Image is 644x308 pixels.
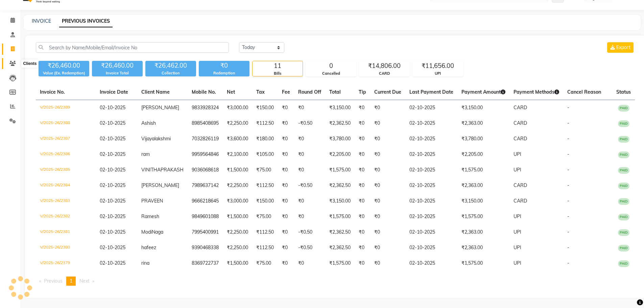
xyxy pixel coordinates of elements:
[355,131,370,147] td: ₹0
[370,178,405,193] td: ₹0
[405,224,457,240] td: 02-10-2025
[325,100,355,116] td: ₹3,150.00
[607,42,634,53] button: Export
[223,193,252,209] td: ₹3,000.00
[618,105,629,112] span: PAID
[188,178,223,193] td: 7989637142
[457,209,509,224] td: ₹1,575.00
[359,89,366,95] span: Tip
[32,18,51,24] a: INVOICE
[616,89,631,95] span: Status
[36,277,635,286] nav: Pagination
[278,162,294,178] td: ₹0
[223,147,252,162] td: ₹2,100.00
[306,71,356,76] div: Cancelled
[100,120,125,126] span: 02-10-2025
[188,256,223,271] td: 8369722737
[355,193,370,209] td: ₹0
[223,209,252,224] td: ₹1,500.00
[100,182,125,188] span: 02-10-2025
[36,147,96,162] td: V/2025-26/2386
[278,256,294,271] td: ₹0
[370,209,405,224] td: ₹0
[294,224,325,240] td: -₹0.50
[79,278,90,284] span: Next
[567,89,601,95] span: Cancel Reason
[359,71,409,76] div: CARD
[92,61,143,70] div: ₹26,460.00
[294,147,325,162] td: ₹0
[252,209,278,224] td: ₹75.00
[188,162,223,178] td: 9036068618
[223,178,252,193] td: ₹2,250.00
[141,244,156,251] span: hafeez
[252,224,278,240] td: ₹112.50
[145,61,196,70] div: ₹26,462.00
[567,167,569,173] span: -
[618,198,629,205] span: PAID
[36,100,96,116] td: V/2025-26/2389
[355,256,370,271] td: ₹0
[457,162,509,178] td: ₹1,575.00
[256,89,265,95] span: Tax
[457,116,509,131] td: ₹2,363.00
[21,60,38,68] div: Clients
[325,193,355,209] td: ₹3,150.00
[188,116,223,131] td: 8985408695
[294,100,325,116] td: ₹0
[355,147,370,162] td: ₹0
[36,224,96,240] td: V/2025-26/2381
[141,229,152,235] span: Modi
[567,120,569,126] span: -
[252,178,278,193] td: ₹112.50
[370,116,405,131] td: ₹0
[514,104,527,111] span: CARD
[36,256,96,271] td: V/2025-26/2379
[253,61,303,71] div: 11
[278,116,294,131] td: ₹0
[252,256,278,271] td: ₹75.00
[294,240,325,256] td: -₹0.50
[278,240,294,256] td: ₹0
[405,100,457,116] td: 02-10-2025
[223,240,252,256] td: ₹2,250.00
[278,100,294,116] td: ₹0
[36,193,96,209] td: V/2025-26/2383
[405,147,457,162] td: 02-10-2025
[141,89,170,95] span: Client Name
[618,151,629,158] span: PAID
[370,240,405,256] td: ₹0
[618,229,629,236] span: PAID
[457,131,509,147] td: ₹3,780.00
[294,116,325,131] td: -₹0.50
[514,120,527,126] span: CARD
[145,70,196,76] div: Collection
[252,100,278,116] td: ₹150.00
[278,224,294,240] td: ₹0
[355,224,370,240] td: ₹0
[616,44,630,50] span: Export
[405,178,457,193] td: 02-10-2025
[457,100,509,116] td: ₹3,150.00
[370,131,405,147] td: ₹0
[567,104,569,111] span: -
[567,198,569,204] span: -
[100,89,128,95] span: Invoice Date
[359,61,409,71] div: ₹14,806.00
[59,15,113,27] a: PREVIOUS INVOICES
[514,260,521,266] span: UPI
[100,260,125,266] span: 02-10-2025
[325,224,355,240] td: ₹2,362.50
[514,229,521,235] span: UPI
[152,229,163,235] span: Naga
[618,120,629,127] span: PAID
[355,178,370,193] td: ₹0
[223,100,252,116] td: ₹3,000.00
[100,229,125,235] span: 02-10-2025
[278,178,294,193] td: ₹0
[100,167,125,173] span: 02-10-2025
[370,193,405,209] td: ₹0
[413,71,463,76] div: UPI
[294,162,325,178] td: ₹0
[100,244,125,251] span: 02-10-2025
